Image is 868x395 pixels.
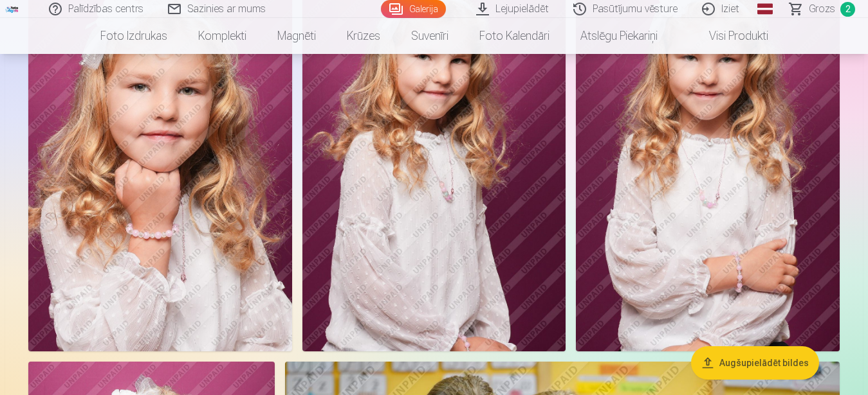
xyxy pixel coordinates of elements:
a: Foto kalendāri [464,18,565,54]
a: Krūzes [331,18,396,54]
a: Visi produkti [673,18,784,54]
a: Komplekti [183,18,262,54]
a: Atslēgu piekariņi [565,18,673,54]
span: Grozs [809,1,835,17]
a: Magnēti [262,18,331,54]
a: Foto izdrukas [85,18,183,54]
img: /fa1 [5,5,19,13]
button: Augšupielādēt bildes [691,346,819,380]
a: Suvenīri [396,18,464,54]
span: 2 [840,2,855,17]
